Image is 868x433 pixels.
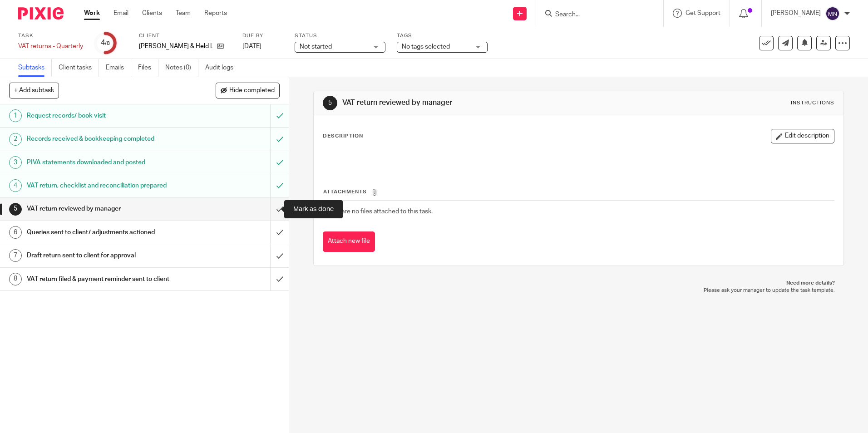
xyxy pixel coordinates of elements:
[9,179,22,192] div: 4
[322,287,834,294] p: Please ask your manager to update the task template.
[9,273,22,285] div: 8
[229,87,275,94] span: Hide completed
[791,99,834,107] div: Instructions
[27,226,183,239] h1: Queries sent to client/ adjustments actioned
[27,109,183,123] h1: Request records/ book visit
[101,38,110,48] div: 4
[9,156,22,169] div: 3
[9,133,22,146] div: 2
[106,59,131,77] a: Emails
[139,32,231,39] label: Client
[342,98,598,108] h1: VAT return reviewed by manager
[27,202,183,216] h1: VAT return reviewed by manager
[27,156,183,169] h1: PIVA statements downloaded and posted
[165,59,198,77] a: Notes (0)
[27,272,183,286] h1: VAT return filed & payment reminder sent to client
[323,189,367,194] span: Attachments
[242,32,283,39] label: Due by
[825,6,840,21] img: svg%3E
[9,109,22,122] div: 1
[84,9,100,18] a: Work
[300,44,332,50] span: Not started
[18,59,52,77] a: Subtasks
[142,9,162,18] a: Clients
[176,9,191,18] a: Team
[295,32,385,39] label: Status
[113,9,128,18] a: Email
[139,42,212,51] p: [PERSON_NAME] & Held Ltd
[18,42,83,51] div: VAT returns - Quarterly
[138,59,158,77] a: Files
[9,203,22,216] div: 5
[216,83,280,98] button: Hide completed
[105,41,110,46] small: /8
[323,133,363,140] p: Description
[27,249,183,262] h1: Draft return sent to client for approval
[59,59,99,77] a: Client tasks
[323,96,337,110] div: 5
[9,226,22,239] div: 6
[397,32,488,39] label: Tags
[9,249,22,262] div: 7
[18,7,64,20] img: Pixie
[686,10,720,16] span: Get Support
[322,280,834,287] p: Need more details?
[204,9,227,18] a: Reports
[27,179,183,192] h1: VAT return, checklist and reconciliation prepared
[18,32,83,39] label: Task
[323,231,375,252] button: Attach new file
[27,132,183,146] h1: Records received & bookkeeping completed
[242,43,261,49] span: [DATE]
[771,129,834,143] button: Edit description
[323,208,433,215] span: There are no files attached to this task.
[771,9,821,18] p: [PERSON_NAME]
[9,83,59,98] button: + Add subtask
[554,11,636,19] input: Search
[402,44,450,50] span: No tags selected
[205,59,240,77] a: Audit logs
